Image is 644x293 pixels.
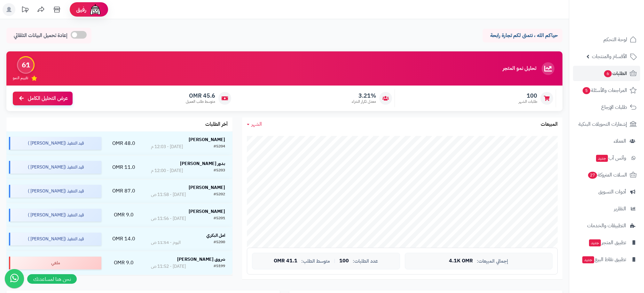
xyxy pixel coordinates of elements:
span: التقارير [614,204,626,213]
strong: [PERSON_NAME] [189,208,225,215]
span: الأقسام والمنتجات [592,52,627,61]
h3: تحليل نمو المتجر [503,66,536,71]
div: [DATE] - 11:56 ص [151,215,186,222]
span: المراجعات والأسئلة [582,86,627,95]
a: أدوات التسويق [573,184,640,199]
div: قيد التنفيذ ([PERSON_NAME] ) [9,161,101,174]
span: العملاء [614,137,626,146]
span: إشعارات التحويلات البنكية [578,120,627,129]
a: التطبيقات والخدمات [573,218,640,233]
strong: [PERSON_NAME] [189,136,225,143]
span: جديد [582,256,594,263]
span: 4.1K OMR [449,258,473,264]
span: جديد [589,239,601,246]
div: قيد التنفيذ ([PERSON_NAME] ) [9,233,101,245]
a: الشهر [247,121,262,128]
span: طلبات الإرجاع [601,103,627,112]
span: إجمالي المبيعات: [477,259,508,264]
p: حياكم الله ، نتمنى لكم تجارة رابحة [487,32,558,39]
span: الشهر [251,120,262,128]
span: 100 [519,92,537,99]
strong: [PERSON_NAME] [189,184,225,191]
span: لوحة التحكم [603,35,627,44]
td: 48.0 OMR [104,131,144,155]
a: تطبيق نقاط البيعجديد [573,252,640,267]
a: تطبيق المتجرجديد [573,235,640,250]
div: ملغي [9,257,101,269]
span: معدل تكرار الشراء [352,99,376,104]
td: 14.0 OMR [104,227,144,251]
span: وآتس آب [595,154,626,162]
a: السلات المتروكة27 [573,167,640,183]
span: 27 [588,172,597,179]
strong: امل البكري [206,232,225,239]
a: عرض التحليل الكامل [13,92,73,105]
a: الطلبات6 [573,66,640,81]
td: 9.0 OMR [104,251,144,275]
span: 45.6 OMR [186,92,215,99]
span: جديد [596,155,608,162]
h3: المبيعات [541,122,558,127]
span: تقييم النمو [13,75,28,81]
a: لوحة التحكم [573,32,640,47]
div: قيد التنفيذ ([PERSON_NAME] ) [9,185,101,198]
td: 87.0 OMR [104,179,144,203]
div: قيد التنفيذ ([PERSON_NAME] ) [9,209,101,222]
strong: بدور [PERSON_NAME] [180,160,225,167]
span: 5 [583,87,590,94]
span: عدد الطلبات: [353,259,378,264]
strong: شروق [PERSON_NAME] [177,256,225,263]
span: طلبات الشهر [519,99,537,104]
span: | [334,259,335,263]
div: #5200 [214,239,225,246]
div: #5201 [214,215,225,222]
span: إعادة تحميل البيانات التلقائي [14,32,67,39]
div: قيد التنفيذ ([PERSON_NAME] ) [9,137,101,150]
img: logo-2.png [601,18,638,31]
div: #5199 [214,263,225,270]
div: #5202 [214,192,225,198]
a: إشعارات التحويلات البنكية [573,116,640,132]
span: رفيق [76,6,86,13]
a: التقارير [573,201,640,216]
span: 6 [604,70,612,77]
a: العملاء [573,133,640,149]
span: متوسط طلب العميل [186,99,215,104]
div: #5204 [214,144,225,150]
span: متوسط الطلب: [301,259,330,264]
a: تحديثات المنصة [17,3,33,18]
a: وآتس آبجديد [573,150,640,166]
a: المراجعات والأسئلة5 [573,83,640,98]
div: #5203 [214,168,225,174]
span: عرض التحليل الكامل [28,95,68,102]
span: 3.21% [352,92,376,99]
span: تطبيق المتجر [588,238,626,247]
div: [DATE] - 12:00 م [151,168,183,174]
a: طلبات الإرجاع [573,100,640,115]
div: [DATE] - 12:03 م [151,144,183,150]
span: التطبيقات والخدمات [587,221,626,230]
span: 41.1 OMR [274,258,297,264]
span: أدوات التسويق [598,187,626,196]
div: [DATE] - 11:52 ص [151,263,186,270]
span: الطلبات [603,69,627,78]
img: ai-face.png [89,3,102,16]
h3: آخر الطلبات [205,122,228,127]
span: تطبيق نقاط البيع [582,255,626,264]
div: اليوم - 11:54 ص [151,239,181,246]
td: 9.0 OMR [104,203,144,227]
td: 11.0 OMR [104,155,144,179]
span: 100 [339,258,349,264]
span: السلات المتروكة [587,170,627,179]
div: [DATE] - 11:58 ص [151,192,186,198]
